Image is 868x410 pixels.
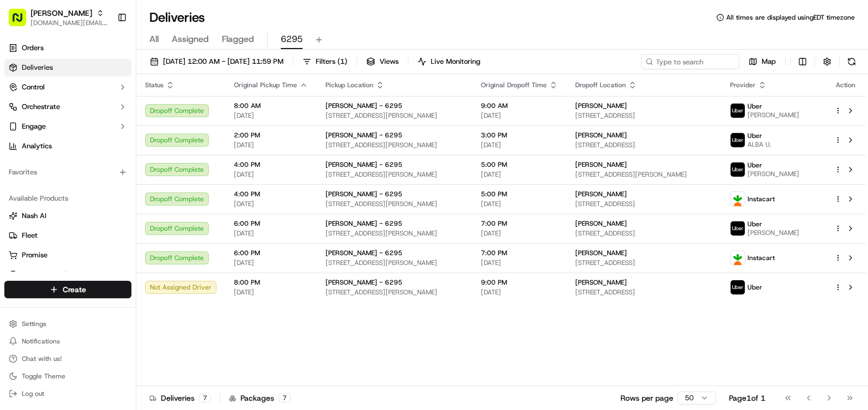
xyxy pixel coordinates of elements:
[844,54,859,69] button: Refresh
[748,111,799,119] span: [PERSON_NAME]
[4,386,131,401] button: Log out
[229,393,291,403] div: Packages
[279,393,291,403] div: 7
[145,81,164,89] span: Status
[234,81,297,89] span: Original Pickup Time
[481,278,558,287] span: 9:00 PM
[575,81,626,89] span: Dropoff Location
[4,98,131,116] button: Orchestrate
[730,81,756,89] span: Provider
[481,160,558,169] span: 5:00 PM
[199,393,211,403] div: 7
[4,164,131,181] div: Favorites
[22,270,74,280] span: Product Catalog
[361,54,403,69] button: Views
[575,288,713,297] span: [STREET_ADDRESS]
[22,82,45,92] span: Control
[575,258,713,267] span: [STREET_ADDRESS]
[145,54,288,69] button: [DATE] 12:00 AM - [DATE] 11:59 PM
[575,278,627,287] span: [PERSON_NAME]
[481,170,558,179] span: [DATE]
[731,192,745,206] img: profile_instacart_ahold_partner.png
[63,284,86,295] span: Create
[172,33,209,46] span: Assigned
[234,278,308,287] span: 8:00 PM
[481,288,558,297] span: [DATE]
[325,160,402,169] span: [PERSON_NAME] - 6295
[748,161,762,170] span: Uber
[22,337,60,346] span: Notifications
[575,170,713,179] span: [STREET_ADDRESS][PERSON_NAME]
[575,131,627,140] span: [PERSON_NAME]
[4,369,131,384] button: Toggle Theme
[325,219,402,228] span: [PERSON_NAME] - 6295
[31,8,92,19] span: [PERSON_NAME]
[4,227,131,244] button: Fleet
[234,229,308,238] span: [DATE]
[731,280,745,294] img: profile_uber_ahold_partner.png
[337,57,347,67] span: ( 1 )
[731,251,745,265] img: profile_instacart_ahold_partner.png
[748,170,799,178] span: [PERSON_NAME]
[748,283,762,292] span: Uber
[325,249,402,257] span: [PERSON_NAME] - 6295
[4,59,131,76] a: Deliveries
[234,141,308,149] span: [DATE]
[22,354,62,363] span: Chat with us!
[481,111,558,120] span: [DATE]
[222,33,254,46] span: Flagged
[234,101,308,110] span: 8:00 AM
[234,249,308,257] span: 6:00 PM
[234,160,308,169] span: 4:00 PM
[22,319,46,328] span: Settings
[325,190,402,198] span: [PERSON_NAME] - 6295
[4,281,131,298] button: Create
[22,231,38,240] span: Fleet
[281,33,303,46] span: 6295
[748,254,775,262] span: Instacart
[481,219,558,228] span: 7:00 PM
[413,54,485,69] button: Live Monitoring
[481,200,558,208] span: [DATE]
[325,131,402,140] span: [PERSON_NAME] - 6295
[22,63,53,73] span: Deliveries
[325,101,402,110] span: [PERSON_NAME] - 6295
[481,249,558,257] span: 7:00 PM
[4,118,131,135] button: Engage
[22,250,47,260] span: Promise
[575,141,713,149] span: [STREET_ADDRESS]
[481,258,558,267] span: [DATE]
[9,270,127,280] a: Product Catalog
[234,219,308,228] span: 6:00 PM
[325,258,463,267] span: [STREET_ADDRESS][PERSON_NAME]
[641,54,739,69] input: Type to search
[325,278,402,287] span: [PERSON_NAME] - 6295
[379,57,399,67] span: Views
[316,57,347,67] span: Filters
[575,229,713,238] span: [STREET_ADDRESS]
[4,266,131,284] button: Product Catalog
[744,54,781,69] button: Map
[431,57,480,67] span: Live Monitoring
[575,190,627,198] span: [PERSON_NAME]
[149,393,211,403] div: Deliveries
[22,43,44,53] span: Orders
[234,258,308,267] span: [DATE]
[729,393,765,403] div: Page 1 of 1
[325,111,463,120] span: [STREET_ADDRESS][PERSON_NAME]
[748,131,762,140] span: Uber
[748,228,799,237] span: [PERSON_NAME]
[234,200,308,208] span: [DATE]
[325,200,463,208] span: [STREET_ADDRESS][PERSON_NAME]
[9,250,127,260] a: Promise
[9,211,127,221] a: Nash AI
[481,229,558,238] span: [DATE]
[731,104,745,118] img: profile_uber_ahold_partner.png
[234,111,308,120] span: [DATE]
[4,39,131,57] a: Orders
[325,288,463,297] span: [STREET_ADDRESS][PERSON_NAME]
[4,334,131,349] button: Notifications
[731,133,745,147] img: profile_uber_ahold_partner.png
[22,389,44,398] span: Log out
[22,102,60,112] span: Orchestrate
